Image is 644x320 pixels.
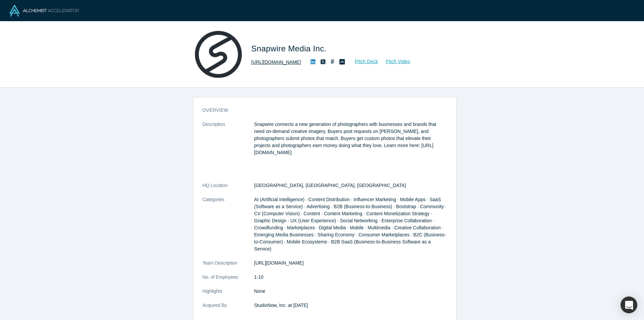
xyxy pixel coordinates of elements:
span: Snapwire Media Inc. [251,44,329,53]
dt: Acquired By [203,302,254,316]
dt: Description [203,121,254,182]
dt: Team Description [203,260,254,274]
dd: 1-10 [254,274,447,281]
dt: Highlights [203,288,254,302]
dd: [GEOGRAPHIC_DATA], [GEOGRAPHIC_DATA], [GEOGRAPHIC_DATA] [254,182,447,189]
p: [URL][DOMAIN_NAME] [254,260,447,267]
img: Alchemist Logo [9,5,79,16]
a: [URL][DOMAIN_NAME] [251,59,301,66]
a: Pitch Deck [347,58,378,65]
dt: No. of Employees [203,274,254,288]
dt: HQ Location [203,182,254,196]
dd: StudioNow, Inc. at [DATE] [254,302,447,309]
p: None [254,288,447,295]
p: Snapwire connects a new generation of photographers with businesses and brands that need on-deman... [254,121,447,156]
a: Pitch Video [378,58,411,65]
img: Snapwire Media Inc.'s Logo [195,31,242,78]
span: AI (Artificial Intelligence) · Content Distribution · Influencer Marketing · Mobile Apps · SaaS (... [254,197,446,252]
h3: overview [203,107,437,114]
dt: Categories [203,196,254,260]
